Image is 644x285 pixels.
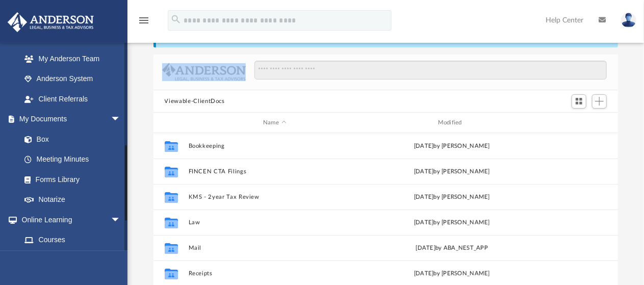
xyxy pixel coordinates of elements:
button: KMS - 2year Tax Review [188,194,361,200]
button: Law [188,219,361,226]
span: arrow_drop_down [111,109,131,130]
button: Bookkeeping [188,143,361,149]
input: Search files and folders [254,61,607,80]
a: Forms Library [14,169,126,190]
button: Add [592,94,607,109]
img: User Pic [621,13,636,28]
div: id [158,118,183,127]
a: Box [14,129,126,149]
i: search [170,14,182,25]
button: Mail [188,245,361,251]
i: menu [138,14,150,27]
button: Switch to Grid View [572,94,587,109]
div: Name [188,118,360,127]
div: [DATE] by [PERSON_NAME] [366,218,538,227]
img: Anderson Advisors Platinum Portal [5,12,97,32]
a: Meeting Minutes [14,149,131,170]
a: My Anderson Team [14,48,126,69]
a: Client Referrals [14,89,131,109]
div: id [543,118,614,127]
div: [DATE] by [PERSON_NAME] [366,142,538,151]
a: Anderson System [14,69,131,89]
a: My Documentsarrow_drop_down [7,109,131,129]
div: [DATE] by [PERSON_NAME] [366,193,538,202]
span: arrow_drop_down [111,210,131,230]
div: [DATE] by [PERSON_NAME] [366,167,538,176]
div: Modified [365,118,538,127]
a: Notarize [14,190,131,210]
div: [DATE] by [PERSON_NAME] [366,269,538,278]
a: menu [138,19,150,27]
div: [DATE] by ABA_NEST_APP [366,244,538,253]
a: Video Training [14,250,126,270]
button: FINCEN CTA Filings [188,168,361,175]
button: Viewable-ClientDocs [165,97,225,106]
a: Courses [14,230,131,250]
a: Online Learningarrow_drop_down [7,210,131,230]
button: Receipts [188,270,361,277]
